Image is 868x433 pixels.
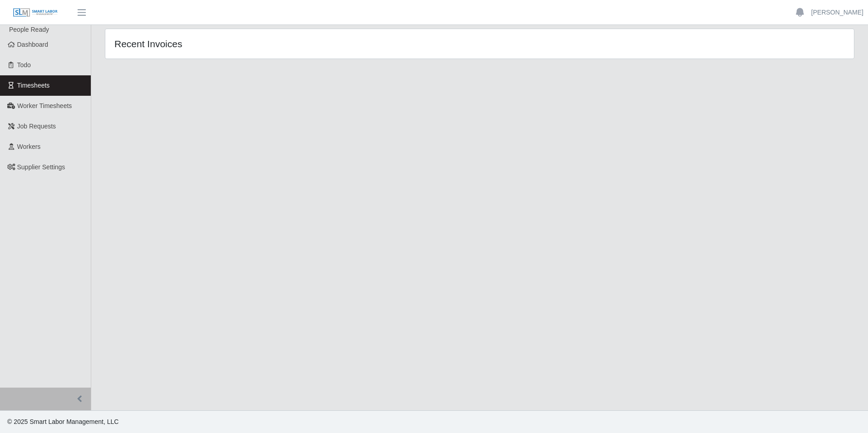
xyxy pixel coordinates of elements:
span: Timesheets [17,82,50,89]
a: [PERSON_NAME] [811,8,863,17]
span: Todo [17,61,31,69]
span: Worker Timesheets [17,102,72,109]
h4: Recent Invoices [114,38,411,49]
span: People Ready [9,26,49,33]
span: Workers [17,143,41,150]
span: © 2025 Smart Labor Management, LLC [7,418,118,425]
span: Supplier Settings [17,163,65,171]
span: Dashboard [17,41,49,48]
span: Job Requests [17,123,56,130]
img: SLM Logo [13,8,58,18]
